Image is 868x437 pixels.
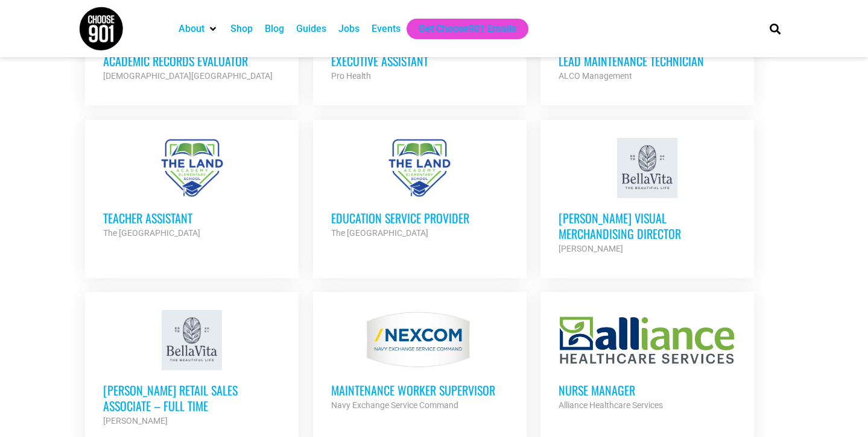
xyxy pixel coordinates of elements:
[540,292,754,430] a: Nurse Manager Alliance Healthcare Services
[559,53,736,69] h3: Lead Maintenance Technician
[331,71,371,81] strong: Pro Health
[331,400,458,410] strong: Navy Exchange Service Command
[331,228,428,238] strong: The [GEOGRAPHIC_DATA]
[540,120,754,274] a: [PERSON_NAME] Visual Merchandising Director [PERSON_NAME]
[419,22,516,36] a: Get Choose901 Emails
[296,22,326,36] a: Guides
[265,22,284,36] a: Blog
[173,19,224,39] div: About
[372,22,401,36] a: Events
[103,382,280,414] h3: [PERSON_NAME] Retail Sales Associate – Full Time
[313,120,527,258] a: Education Service Provider The [GEOGRAPHIC_DATA]
[230,22,253,36] a: Shop
[331,53,508,69] h3: Executive Assistant
[331,382,508,398] h3: MAINTENANCE WORKER SUPERVISOR
[313,292,527,430] a: MAINTENANCE WORKER SUPERVISOR Navy Exchange Service Command
[559,210,736,241] h3: [PERSON_NAME] Visual Merchandising Director
[173,19,749,39] nav: Main nav
[103,53,280,69] h3: Academic Records Evaluator
[103,228,200,238] strong: The [GEOGRAPHIC_DATA]
[103,71,273,81] strong: [DEMOGRAPHIC_DATA][GEOGRAPHIC_DATA]
[103,416,168,426] strong: [PERSON_NAME]
[559,244,623,253] strong: [PERSON_NAME]
[559,71,632,81] strong: ALCO Management
[103,210,280,226] h3: Teacher Assistant
[559,382,736,398] h3: Nurse Manager
[331,210,508,226] h3: Education Service Provider
[179,22,204,36] a: About
[85,120,299,258] a: Teacher Assistant The [GEOGRAPHIC_DATA]
[338,22,360,36] a: Jobs
[765,19,785,39] div: Search
[559,400,663,410] strong: Alliance Healthcare Services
